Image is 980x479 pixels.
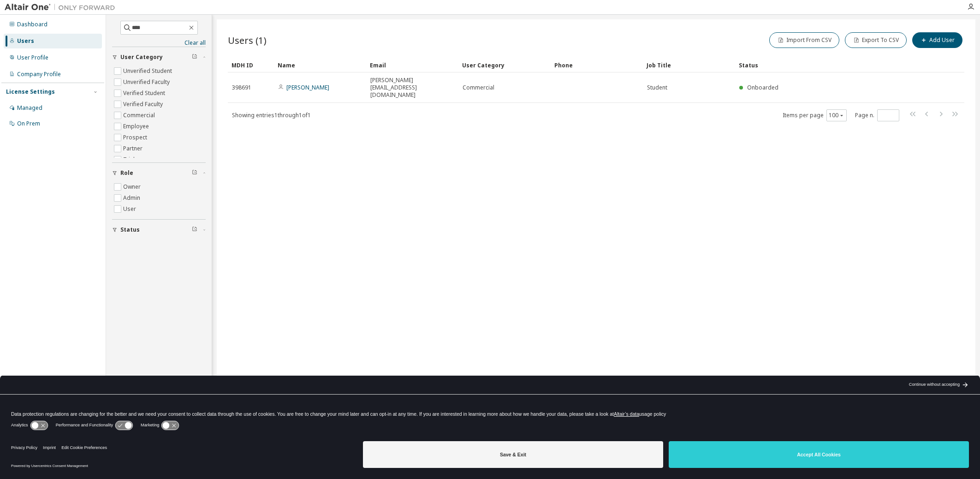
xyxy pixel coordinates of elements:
button: Status [112,220,206,240]
div: License Settings [6,88,55,96]
div: Dashboard [17,21,48,28]
div: Job Title [647,58,731,72]
button: Add User [912,32,962,48]
span: Status [120,226,140,234]
span: Student [647,84,667,91]
div: Name [278,58,362,72]
span: User Category [120,54,163,61]
div: Status [739,58,909,72]
button: Import From CSV [769,32,839,48]
div: Users [17,37,34,45]
div: MDH ID [232,58,270,72]
div: Managed [17,104,42,112]
span: [PERSON_NAME][EMAIL_ADDRESS][DOMAIN_NAME] [370,77,454,99]
div: Company Profile [17,71,61,78]
span: Role [120,169,133,177]
div: Email [370,58,455,72]
div: Phone [554,58,639,72]
label: Verified Faculty [123,99,165,110]
label: Partner [123,143,144,154]
a: [PERSON_NAME] [286,84,329,91]
label: Verified Student [123,88,167,99]
label: Unverified Student [123,66,174,77]
button: Role [112,163,206,183]
label: Prospect [123,132,149,143]
div: User Profile [17,54,48,61]
button: User Category [112,47,206,67]
span: 398691 [232,84,251,91]
div: User Category [462,58,547,72]
button: 100 [829,112,844,119]
a: Clear all [112,39,206,47]
span: Clear filter [192,226,197,234]
label: Employee [123,121,151,132]
label: Admin [123,192,142,204]
span: Users (1) [228,34,267,47]
span: Page n. [855,109,899,121]
span: Clear filter [192,54,197,61]
label: Trial [123,154,137,165]
label: Commercial [123,110,157,121]
div: On Prem [17,120,40,127]
label: Owner [123,181,143,192]
span: Items per page [783,109,847,121]
label: User [123,204,138,215]
span: Onboarded [747,84,778,91]
span: Showing entries 1 through 1 of 1 [232,111,311,119]
span: Clear filter [192,169,197,177]
button: Export To CSV [845,32,907,48]
img: Altair One [5,3,120,12]
label: Unverified Faculty [123,77,172,88]
span: Commercial [463,84,494,91]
